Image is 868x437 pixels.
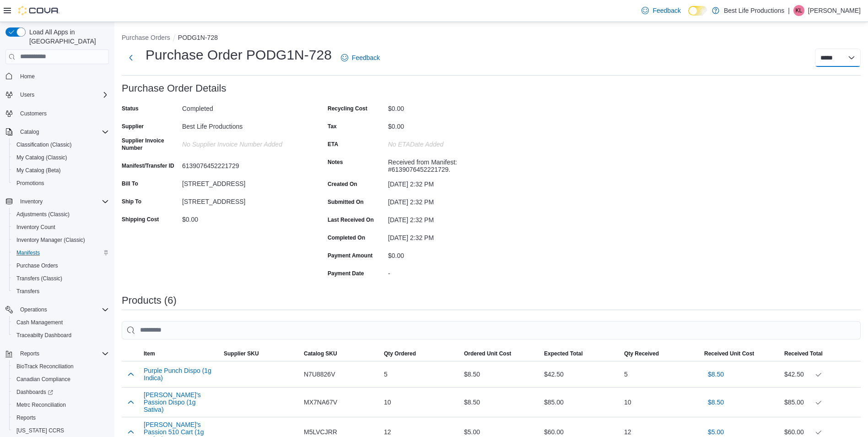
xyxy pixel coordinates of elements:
[146,46,332,64] h1: Purchase Order PODG1N-728
[13,209,73,220] a: Adjustments (Classic)
[16,71,109,82] span: Home
[140,346,220,361] button: Item
[788,5,790,16] p: |
[182,158,305,169] div: 6139076452221729
[328,216,374,224] label: Last Received On
[9,424,113,437] button: [US_STATE] CCRS
[16,319,63,326] span: Cash Management
[13,178,109,189] span: Promotions
[13,235,109,246] span: Inventory Manager (Classic)
[13,273,66,284] a: Transfers (Classic)
[16,89,38,100] button: Users
[13,209,109,220] span: Adjustments (Classic)
[784,350,823,357] span: Received Total
[13,286,109,297] span: Transfers
[16,154,67,161] span: My Catalog (Classic)
[16,304,51,315] button: Operations
[337,49,383,67] a: Feedback
[224,350,259,357] span: Supplier SKU
[328,123,337,130] label: Tax
[220,346,300,361] button: Supplier SKU
[540,393,620,411] div: $85.00
[16,236,85,244] span: Inventory Manager (Classic)
[2,126,113,138] button: Catalog
[808,5,861,16] p: [PERSON_NAME]
[638,1,684,20] a: Feedback
[328,180,357,188] label: Created On
[144,350,155,357] span: Item
[352,53,380,62] span: Feedback
[380,393,460,411] div: 10
[13,178,48,189] a: Promotions
[122,33,861,44] nav: An example of EuiBreadcrumbs
[704,350,754,357] span: Received Unit Cost
[13,152,71,163] a: My Catalog (Classic)
[13,222,59,233] a: Inventory Count
[724,5,784,16] p: Best Life Productions
[16,141,72,148] span: Classification (Classic)
[16,249,40,257] span: Manifests
[784,369,857,380] div: $42.50
[464,350,511,357] span: Ordered Unit Cost
[13,260,109,271] span: Purchase Orders
[122,216,159,223] label: Shipping Cost
[620,393,701,411] div: 10
[182,119,305,130] div: Best Life Productions
[13,425,109,436] span: Washington CCRS
[9,221,113,234] button: Inventory Count
[2,347,113,360] button: Reports
[620,346,701,361] button: Qty Received
[9,373,113,386] button: Canadian Compliance
[2,107,113,120] button: Customers
[708,398,724,407] span: $8.50
[16,196,46,207] button: Inventory
[122,105,139,112] label: Status
[13,330,75,341] a: Traceabilty Dashboard
[182,212,305,223] div: $0.00
[300,346,380,361] button: Catalog SKU
[13,317,109,328] span: Cash Management
[540,365,620,383] div: $42.50
[16,89,109,100] span: Users
[16,167,61,174] span: My Catalog (Beta)
[13,374,74,385] a: Canadian Compliance
[304,397,337,408] span: MX7NA67V
[9,329,113,342] button: Traceabilty Dashboard
[9,259,113,272] button: Purchase Orders
[708,370,724,379] span: $8.50
[16,71,38,82] a: Home
[16,211,70,218] span: Adjustments (Classic)
[13,247,43,258] a: Manifests
[16,304,109,315] span: Operations
[9,386,113,399] a: Dashboards
[178,34,218,41] button: PODG1N-728
[9,234,113,246] button: Inventory Manager (Classic)
[9,164,113,177] button: My Catalog (Beta)
[328,198,364,206] label: Submitted On
[784,397,857,408] div: $85.00
[122,180,138,187] label: Bill To
[688,16,689,16] span: Dark Mode
[388,230,511,241] div: [DATE] 2:32 PM
[13,273,109,284] span: Transfers (Classic)
[122,162,174,169] label: Manifest/Transfer ID
[16,108,109,119] span: Customers
[460,365,540,383] div: $8.50
[328,234,365,241] label: Completed On
[20,73,35,80] span: Home
[16,108,50,119] a: Customers
[388,101,511,112] div: $0.00
[388,248,511,259] div: $0.00
[122,49,140,67] button: Next
[20,306,47,313] span: Operations
[9,411,113,424] button: Reports
[388,213,511,224] div: [DATE] 2:32 PM
[16,275,62,282] span: Transfers (Classic)
[182,137,305,148] div: No Supplier Invoice Number added
[9,208,113,221] button: Adjustments (Classic)
[182,176,305,187] div: [STREET_ADDRESS]
[13,399,109,410] span: Metrc Reconciliation
[328,141,338,148] label: ETA
[16,262,58,269] span: Purchase Orders
[16,126,43,137] button: Catalog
